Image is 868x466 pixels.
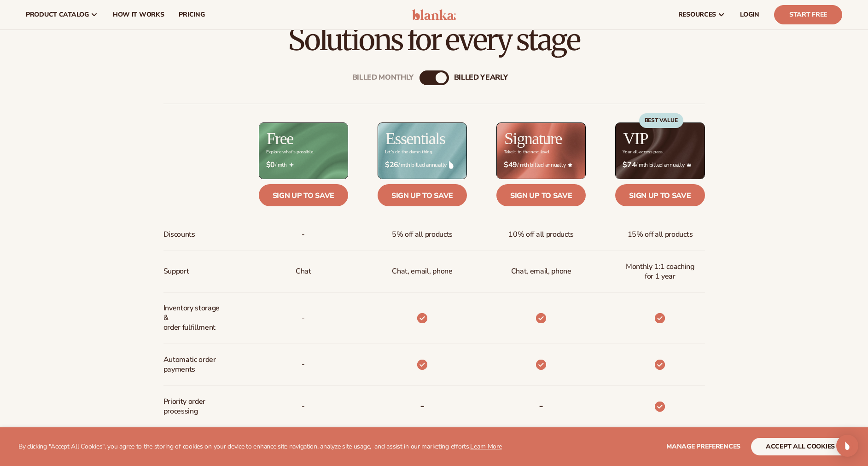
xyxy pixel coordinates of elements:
[267,130,293,147] h2: Free
[26,11,89,18] span: product catalog
[615,184,705,206] a: Sign up to save
[504,161,517,169] strong: $49
[496,184,586,206] a: Sign up to save
[836,435,858,457] div: Open Intercom Messenger
[504,161,578,169] span: / mth billed annually
[639,113,683,128] div: BEST VALUE
[296,263,311,280] p: Chat
[163,226,195,243] span: Discounts
[163,393,225,420] span: Priority order processing
[302,398,305,415] span: -
[454,73,508,82] div: billed Yearly
[113,11,164,18] span: How It Works
[385,161,460,169] span: / mth billed annually
[392,263,452,280] p: Chat, email, phone
[378,184,467,206] a: Sign up to save
[508,226,574,243] span: 10% off all products
[420,398,425,413] b: -
[385,161,398,169] strong: $26
[163,300,225,336] span: Inventory storage & order fulfillment
[504,130,562,147] h2: Signature
[504,150,550,155] div: Take it to the next level.
[378,123,466,179] img: Essentials_BG_9050f826-5aa9-47d9-a362-757b82c62641.jpg
[628,226,693,243] span: 15% off all products
[623,130,648,147] h2: VIP
[26,24,842,55] h2: Solutions for every stage
[774,5,842,24] a: Start Free
[179,11,204,18] span: pricing
[751,438,850,455] button: accept all cookies
[616,123,704,179] img: VIP_BG_199964bd-3653-43bc-8a67-789d2d7717b9.jpg
[352,73,414,82] div: Billed Monthly
[392,226,453,243] span: 5% off all products
[678,11,716,18] span: resources
[449,161,454,169] img: drop.png
[266,150,314,155] div: Explore what's possible.
[18,443,502,451] p: By clicking "Accept All Cookies", you agree to the storing of cookies on your device to enhance s...
[385,150,433,155] div: Let’s do the damn thing.
[266,161,341,169] span: / mth
[259,123,348,179] img: free_bg.png
[539,398,543,413] b: -
[740,11,759,18] span: LOGIN
[568,163,572,167] img: Star_6.png
[302,226,305,243] span: -
[623,161,636,169] strong: $74
[497,123,585,179] img: Signature_BG_eeb718c8-65ac-49e3-a4e5-327c6aa73146.jpg
[623,258,697,285] span: Monthly 1:1 coaching for 1 year
[302,356,305,373] span: -
[687,163,691,167] img: Crown_2d87c031-1b5a-4345-8312-a4356ddcde98.png
[470,442,501,451] a: Learn More
[623,161,697,169] span: / mth billed annually
[623,150,663,155] div: Your all-access pass.
[266,161,275,169] strong: $0
[163,351,225,378] span: Automatic order payments
[163,263,189,280] span: Support
[289,163,294,167] img: Free_Icon_bb6e7c7e-73f8-44bd-8ed0-223ea0fc522e.png
[511,263,571,280] span: Chat, email, phone
[302,309,305,326] p: -
[666,438,740,455] button: Manage preferences
[412,9,456,20] img: logo
[385,130,445,147] h2: Essentials
[259,184,348,206] a: Sign up to save
[666,442,740,451] span: Manage preferences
